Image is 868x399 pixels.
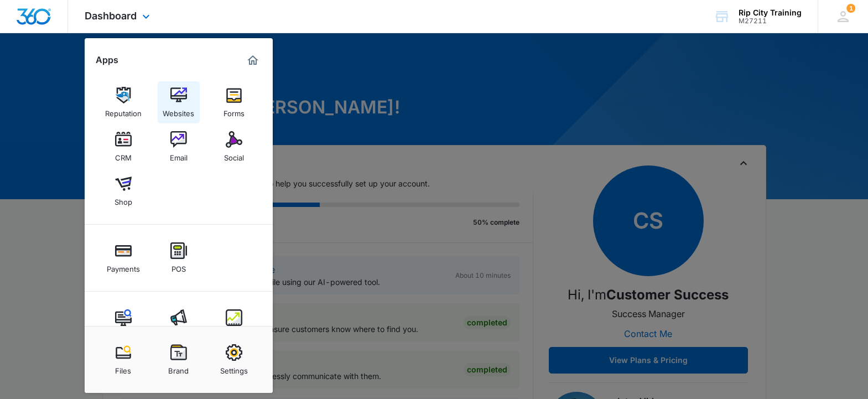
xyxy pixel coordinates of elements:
[158,304,200,346] a: Ads
[224,103,245,118] div: Forms
[102,126,144,168] a: CRM
[163,103,194,118] div: Websites
[846,4,855,13] span: 1
[85,10,137,22] span: Dashboard
[115,192,132,206] div: Shop
[105,103,142,118] div: Reputation
[739,17,802,25] div: account id
[102,237,144,279] a: Payments
[213,339,255,381] a: Settings
[158,126,200,168] a: Email
[102,339,144,381] a: Files
[213,126,255,168] a: Social
[220,361,248,375] div: Settings
[224,148,244,162] div: Social
[107,259,140,273] div: Payments
[846,4,855,13] div: notifications count
[115,361,131,375] div: Files
[171,259,186,273] div: POS
[158,339,200,381] a: Brand
[158,237,200,279] a: POS
[158,81,200,123] a: Websites
[244,51,262,69] a: Marketing 360® Dashboard
[213,304,255,346] a: Intelligence
[96,55,118,65] h2: Apps
[168,361,189,375] div: Brand
[115,148,132,162] div: CRM
[739,8,802,17] div: account name
[102,81,144,123] a: Reputation
[102,304,144,346] a: Content
[213,81,255,123] a: Forms
[102,170,144,212] a: Shop
[170,148,188,162] div: Email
